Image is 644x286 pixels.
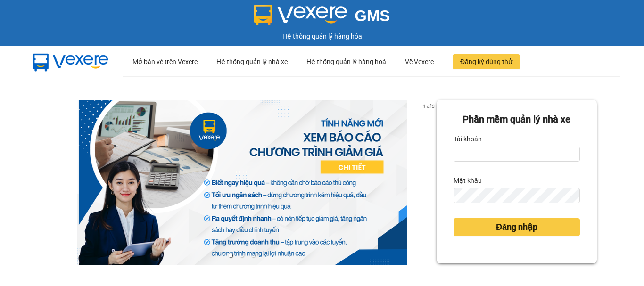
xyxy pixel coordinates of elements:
button: Đăng ký dùng thử [453,54,520,69]
img: mbUUG5Q.png [24,46,118,77]
button: next slide / item [423,100,437,265]
span: GMS [355,7,390,25]
input: Tài khoản [454,147,580,162]
span: Đăng ký dùng thử [460,57,512,67]
li: slide item 3 [251,253,255,257]
div: Phần mềm quản lý nhà xe [454,112,580,127]
button: previous slide / item [47,100,60,265]
label: Tài khoản [454,131,482,147]
p: 1 of 3 [420,100,437,112]
div: Về Vexere [405,47,434,77]
input: Mật khẩu [454,188,580,203]
label: Mật khẩu [454,173,482,188]
span: Đăng nhập [496,221,537,234]
li: slide item 2 [240,253,244,257]
div: Hệ thống quản lý hàng hoá [306,47,386,77]
div: Mở bán vé trên Vexere [132,47,198,77]
li: slide item 1 [229,253,232,257]
button: Đăng nhập [454,218,580,236]
img: logo 2 [254,5,347,25]
div: Hệ thống quản lý nhà xe [216,47,288,77]
div: Hệ thống quản lý hàng hóa [2,31,642,41]
a: GMS [254,14,390,22]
